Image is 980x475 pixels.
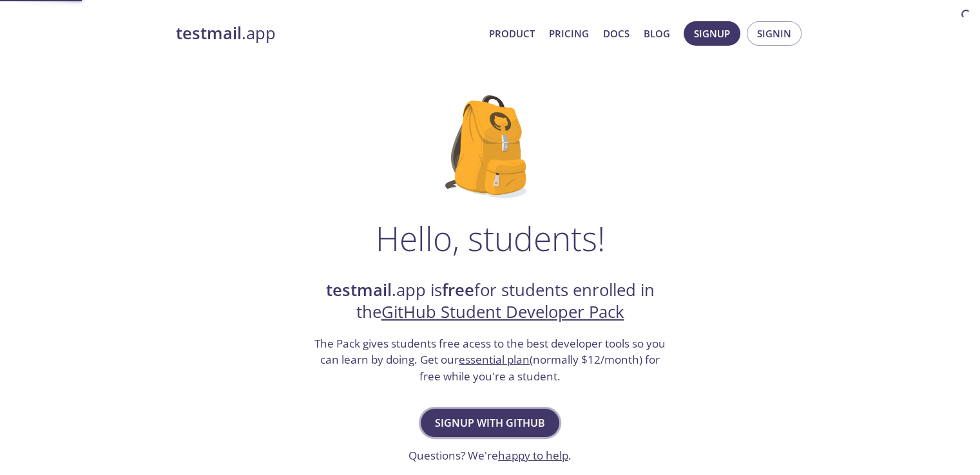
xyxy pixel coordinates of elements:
[684,21,740,46] button: Signup
[459,352,530,367] a: essential plan
[381,301,624,323] a: GitHub Student Developer Pack
[694,25,730,42] span: Signup
[376,219,605,257] h1: Hello, students!
[176,23,479,44] a: testmail.app
[603,25,629,42] a: Docs
[408,447,572,464] h3: Questions? We're .
[747,21,802,46] button: Signin
[176,22,242,44] strong: testmail
[445,95,535,198] img: github-student-backpack.png
[549,25,589,42] a: Pricing
[489,25,535,42] a: Product
[421,409,559,437] button: Signup with GitHub
[313,335,668,385] h3: The Pack gives students free acess to the best developer tools so you can learn by doing. Get our...
[442,279,474,301] strong: free
[757,25,791,42] span: Signin
[644,25,670,42] a: Blog
[435,414,545,432] span: Signup with GitHub
[326,279,392,301] strong: testmail
[313,279,668,324] h2: .app is for students enrolled in the
[498,448,568,463] a: happy to help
